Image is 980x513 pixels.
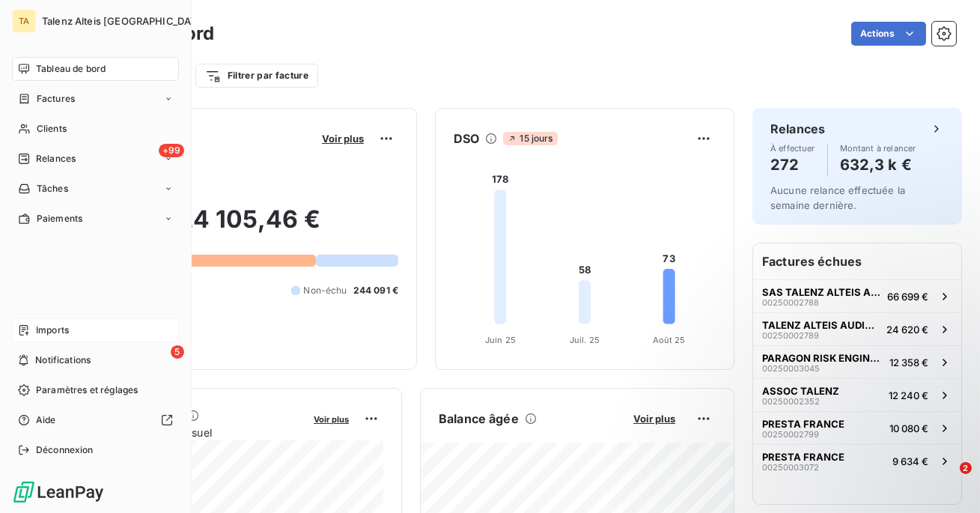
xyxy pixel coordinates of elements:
h4: 632,3 k € [840,153,916,177]
div: TA [12,9,36,33]
span: 00250002789 [762,331,819,340]
span: Aucune relance effectuée la semaine dernière. [770,184,905,211]
tspan: Août 25 [653,335,686,345]
a: Paiements [12,207,179,231]
span: 5 [171,345,184,359]
span: Voir plus [633,413,675,425]
button: Filtrer par facture [195,64,318,88]
button: SAS TALENZ ALTEIS AUDIT0025000278866 699 € [753,279,961,312]
span: Aide [36,413,56,427]
span: 12 358 € [889,356,928,368]
span: 15 jours [503,132,557,145]
span: +99 [159,144,184,157]
span: Factures [37,92,75,106]
span: PARAGON RISK ENGINEERING FRANC [762,352,883,364]
span: 2 [960,462,972,474]
span: 66 699 € [887,291,928,303]
a: Tâches [12,177,179,201]
button: TALENZ ALTEIS AUDIT IDF0025000278924 620 € [753,312,961,345]
span: Imports [36,324,69,337]
button: Voir plus [309,412,353,425]
iframe: Intercom notifications message [681,368,980,473]
span: Voir plus [314,414,349,425]
span: 00250003045 [762,364,820,373]
h2: 924 105,46 € [85,204,398,249]
span: Déconnexion [36,443,94,457]
span: Talenz Alteis [GEOGRAPHIC_DATA] [42,15,207,27]
button: Voir plus [317,132,368,145]
span: Non-échu [303,284,347,297]
tspan: Juil. 25 [570,335,600,345]
span: Voir plus [322,133,364,145]
h6: Balance âgée [439,410,519,428]
a: Tableau de bord [12,57,179,81]
span: Notifications [35,353,91,367]
span: 244 091 € [353,284,398,297]
span: SAS TALENZ ALTEIS AUDIT [762,286,881,298]
span: Paramètres et réglages [36,383,138,397]
span: Clients [37,122,67,136]
iframe: Intercom live chat [929,462,965,498]
a: Clients [12,117,179,141]
span: À effectuer [770,144,815,153]
span: 00250002788 [762,298,819,307]
span: Relances [36,152,76,166]
a: Imports [12,318,179,342]
h6: Relances [770,120,825,138]
span: Chiffre d'affaires mensuel [85,425,303,440]
span: 24 620 € [886,324,928,336]
button: Actions [851,22,926,46]
span: Tâches [37,182,68,195]
h6: Factures échues [753,243,961,279]
h4: 272 [770,153,815,177]
button: PARAGON RISK ENGINEERING FRANC0025000304512 358 € [753,345,961,378]
h6: DSO [454,130,479,148]
a: Paramètres et réglages [12,378,179,402]
img: Logo LeanPay [12,480,105,504]
tspan: Juin 25 [485,335,516,345]
span: Tableau de bord [36,62,106,76]
span: TALENZ ALTEIS AUDIT IDF [762,319,880,331]
a: Aide [12,408,179,432]
span: Paiements [37,212,82,225]
button: Voir plus [629,412,680,425]
a: Factures [12,87,179,111]
a: +99Relances [12,147,179,171]
span: Montant à relancer [840,144,916,153]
